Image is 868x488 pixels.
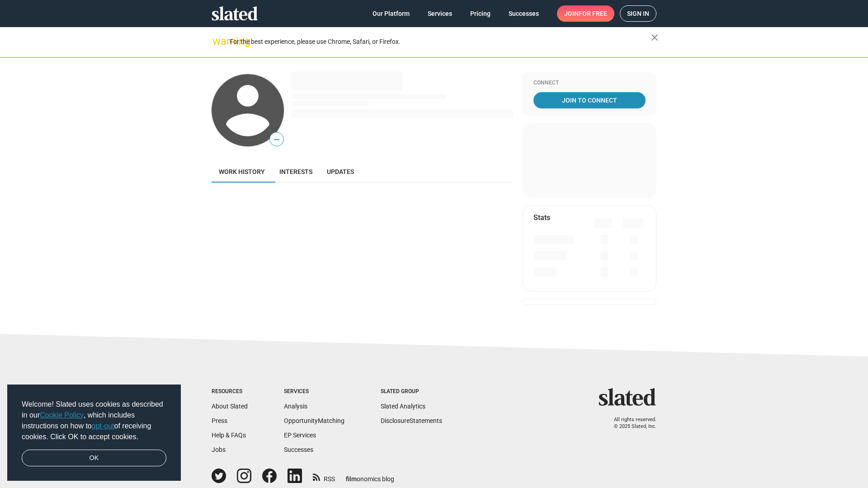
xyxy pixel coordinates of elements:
[212,403,248,410] a: About Slated
[320,161,361,183] a: Updates
[22,450,166,467] a: dismiss cookie message
[346,475,357,483] span: film
[346,468,394,483] a: filmonomics blog
[272,161,320,183] a: Interests
[533,92,646,108] a: Join To Connect
[381,417,442,424] a: DisclosureStatements
[420,5,459,22] a: Services
[579,5,607,22] span: for free
[212,36,223,47] mat-icon: warning
[212,161,272,183] a: Work history
[535,92,644,108] span: Join To Connect
[313,469,335,483] a: RSS
[7,385,181,481] div: cookieconsent
[428,5,452,22] span: Services
[649,32,660,43] mat-icon: close
[604,417,656,430] p: All rights reserved. © 2025 Slated, Inc.
[284,403,307,410] a: Analysis
[212,388,248,395] div: Resources
[620,5,656,22] a: Sign in
[564,5,607,22] span: Join
[381,388,442,395] div: Slated Group
[627,6,649,21] span: Sign in
[230,36,651,48] div: For the best experience, please use Chrome, Safari, or Firefox.
[284,446,313,453] a: Successes
[557,5,614,22] a: Joinfor free
[533,80,646,87] div: Connect
[463,5,498,22] a: Pricing
[92,422,114,430] a: opt-out
[501,5,546,22] a: Successes
[327,168,354,175] span: Updates
[470,5,491,22] span: Pricing
[22,399,166,442] span: Welcome! Slated uses cookies as described in our , which includes instructions on how to of recei...
[509,5,539,22] span: Successes
[284,432,316,439] a: EP Services
[365,5,417,22] a: Our Platform
[284,417,344,424] a: OpportunityMatching
[270,134,283,145] span: —
[373,5,410,22] span: Our Platform
[381,403,425,410] a: Slated Analytics
[284,388,344,395] div: Services
[40,411,84,419] a: Cookie Policy
[279,168,312,175] span: Interests
[212,417,227,424] a: Press
[533,213,550,222] mat-card-title: Stats
[212,446,226,453] a: Jobs
[212,432,246,439] a: Help & FAQs
[219,168,265,175] span: Work history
